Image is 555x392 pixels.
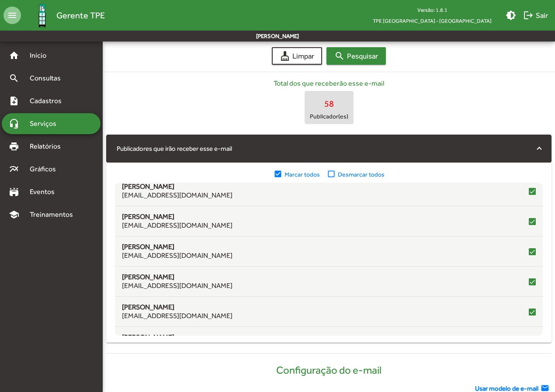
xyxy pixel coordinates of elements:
span: Gráficos [24,164,68,174]
button: 58Publicador(es) [305,91,353,124]
mat-panel-title: Publicadores que irão receber esse e-mail [117,144,531,154]
span: Cadastros [24,96,73,106]
h6: Total dos que receberão esse e-mail [274,79,384,87]
mat-icon: search [334,51,345,61]
span: Gerente TPE [56,8,105,22]
span: [EMAIL_ADDRESS][DOMAIN_NAME] [122,251,232,260]
h4: Configuração do e-mail [106,364,552,377]
mat-icon: brightness_medium [506,10,516,21]
span: Treinamentos [24,209,83,220]
img: Logo [28,1,56,30]
mat-icon: headset_mic [9,118,19,129]
mat-expansion-panel-header: Publicadores que irão receber esse e-mail [106,135,552,163]
span: [EMAIL_ADDRESS][DOMAIN_NAME] [122,191,232,200]
mat-icon: print [9,141,19,152]
mat-icon: cleaning_services [280,51,290,61]
span: Publicador(es) [307,112,351,120]
span: [EMAIL_ADDRESS][DOMAIN_NAME] [122,221,232,230]
button: Sair [520,7,552,23]
span: TPE [GEOGRAPHIC_DATA] - [GEOGRAPHIC_DATA] [366,15,499,26]
mat-icon: school [9,209,19,220]
button: Limpar [272,47,322,65]
span: Marcar todos [284,170,320,179]
span: Limpar [280,48,314,64]
mat-icon: check_box_outline_blank [327,170,338,179]
mat-icon: multiline_chart [9,164,19,174]
mat-icon: logout [523,10,534,21]
span: Serviços [24,118,68,129]
span: [EMAIL_ADDRESS][DOMAIN_NAME] [122,281,232,290]
span: 58 [307,98,351,109]
span: [EMAIL_ADDRESS][DOMAIN_NAME] [122,312,232,320]
a: Gerente TPE [21,1,105,30]
span: [PERSON_NAME] [122,212,232,221]
mat-icon: menu [3,7,21,24]
div: Publicadores que irão receber esse e-mail [106,163,552,343]
span: Relatórios [24,141,72,152]
mat-icon: note_add [9,96,19,106]
span: Sair [523,7,548,23]
mat-icon: home [9,50,19,61]
span: Desmarcar todos [338,170,385,179]
span: Pesquisar [334,48,378,64]
span: [PERSON_NAME] [122,303,232,312]
span: [PERSON_NAME] [122,243,232,251]
mat-icon: check_box [274,170,284,179]
span: Início [24,50,59,61]
span: [PERSON_NAME] [122,182,232,191]
div: Versão: 1.8.1 [366,4,499,15]
mat-icon: search [9,73,19,83]
span: Eventos [24,187,66,197]
mat-icon: stadium [9,187,19,197]
span: [PERSON_NAME] [122,333,232,342]
span: Consultas [24,73,72,83]
span: [PERSON_NAME] [122,273,232,281]
button: Pesquisar [326,47,386,65]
